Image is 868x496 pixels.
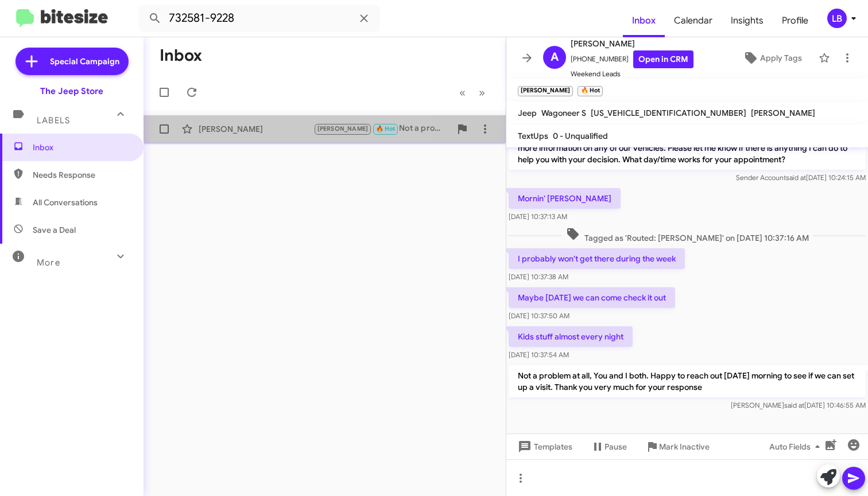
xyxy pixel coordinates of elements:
span: [US_VEHICLE_IDENTIFICATION_NUMBER] [591,108,746,118]
span: Inbox [33,142,130,153]
div: LB [827,9,847,28]
button: LB [817,9,855,28]
span: [PERSON_NAME] [317,125,369,132]
h1: Inbox [160,46,202,65]
button: Previous [452,81,472,104]
span: Jeep [518,108,537,118]
span: A [551,48,559,67]
div: [PERSON_NAME] [199,123,313,135]
span: Weekend Leads [571,68,693,80]
span: Templates [516,436,572,457]
span: TextUps [518,131,548,141]
span: More [37,257,60,268]
span: Apply Tags [760,48,802,68]
button: Templates [506,436,582,457]
button: Apply Tags [731,48,813,68]
div: Not a problem at all, You and I both. Happy to reach out [DATE] morning to see if we can set up a... [313,122,451,135]
span: [DATE] 10:37:50 AM [509,311,569,320]
p: Kids stuff almost every night [509,326,633,347]
div: The Jeep Store [40,85,103,97]
span: Auto Fields [769,436,824,457]
small: [PERSON_NAME] [518,86,573,96]
span: All Conversations [33,197,98,208]
span: [PERSON_NAME] [751,108,815,118]
span: said at [786,173,806,182]
span: Save a Deal [33,224,76,236]
small: 🔥 Hot [578,86,602,96]
span: Needs Response [33,169,130,181]
a: Calendar [665,4,722,37]
span: Special Campaign [50,56,119,67]
span: Sender Account [DATE] 10:24:15 AM [736,173,866,182]
button: Pause [582,436,636,457]
a: Insights [722,4,773,37]
span: Labels [37,115,70,126]
p: Not a problem at all, You and I both. Happy to reach out [DATE] morning to see if we can set up a... [509,365,866,397]
span: [DATE] 10:37:54 AM [509,350,569,359]
span: 🔥 Hot [376,125,396,132]
p: I probably won't get there during the week [509,248,685,269]
p: Mornin' [PERSON_NAME] [509,188,621,209]
span: Tagged as 'Routed: [PERSON_NAME]' on [DATE] 10:37:16 AM [561,227,813,244]
span: [PERSON_NAME] [DATE] 10:46:55 AM [731,401,866,409]
a: Special Campaign [15,48,129,75]
span: Wagoneer S [541,108,586,118]
span: [PERSON_NAME] [571,37,693,50]
input: Search [139,5,380,32]
a: Profile [773,4,817,37]
span: [DATE] 10:37:38 AM [509,272,568,281]
nav: Page navigation example [453,81,492,104]
button: Auto Fields [760,436,834,457]
a: Inbox [623,4,665,37]
a: Open in CRM [633,50,693,68]
span: Pause [604,436,627,457]
span: Mark Inactive [659,436,710,457]
span: said at [784,401,804,409]
span: 0 - Unqualified [553,131,608,141]
span: [PHONE_NUMBER] [571,50,693,68]
span: » [479,85,485,100]
span: « [459,85,466,100]
button: Next [472,81,492,104]
p: Maybe [DATE] we can come check it out [509,287,675,308]
button: Mark Inactive [636,436,719,457]
span: [DATE] 10:37:13 AM [509,212,567,221]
